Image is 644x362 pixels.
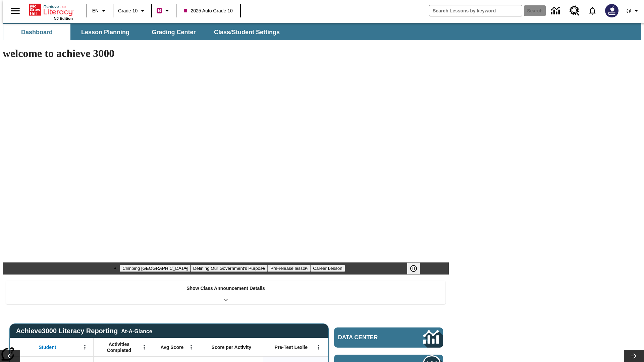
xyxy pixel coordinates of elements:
button: Grading Center [140,24,207,40]
input: search field [429,5,522,16]
h1: welcome to achieve 3000 [3,47,449,60]
span: EN [92,7,99,14]
div: Show Class Announcement Details [6,281,445,304]
button: Open Menu [186,342,196,352]
button: Open Menu [139,342,149,352]
a: Home [29,3,73,16]
a: Data Center [334,327,443,348]
button: Pause [407,262,420,275]
div: Pause [407,262,427,275]
div: Home [29,2,73,20]
div: At-A-Glance [121,327,152,335]
button: Grade: Grade 10, Select a grade [115,5,149,17]
span: Student [39,344,56,350]
button: Open side menu [5,1,25,21]
span: Score per Activity [212,344,252,350]
span: NJ Edition [54,16,73,20]
button: Slide 4 Career Lesson [310,265,345,272]
button: Language: EN, Select a language [89,5,111,17]
button: Open Menu [314,342,324,352]
span: 2025 Auto Grade 10 [184,7,232,14]
span: Data Center [338,334,401,341]
button: Profile/Settings [623,5,644,17]
button: Lesson Planning [72,24,139,40]
button: Lesson carousel, Next [624,350,644,362]
span: Achieve3000 Literacy Reporting [16,327,152,335]
p: Show Class Announcement Details [186,285,265,292]
button: Select a new avatar [601,2,623,19]
button: Slide 3 Pre-release lesson [268,265,310,272]
a: Resource Center, Will open in new tab [566,2,584,20]
button: Open Menu [80,342,90,352]
span: Avg Score [160,344,183,350]
a: Notifications [584,2,601,19]
img: Avatar [605,4,619,17]
button: Class/Student Settings [209,24,285,40]
button: Slide 1 Climbing Mount Tai [120,265,190,272]
span: Activities Completed [97,341,141,353]
a: Data Center [547,2,566,20]
span: Pre-Test Lexile [275,344,308,350]
div: SubNavbar [3,23,641,40]
button: Dashboard [3,24,70,40]
div: SubNavbar [3,24,286,40]
button: Boost Class color is violet red. Change class color [154,5,174,17]
span: Grade 10 [118,7,138,14]
button: Slide 2 Defining Our Government's Purpose [191,265,268,272]
span: @ [626,7,631,14]
span: B [158,6,161,15]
